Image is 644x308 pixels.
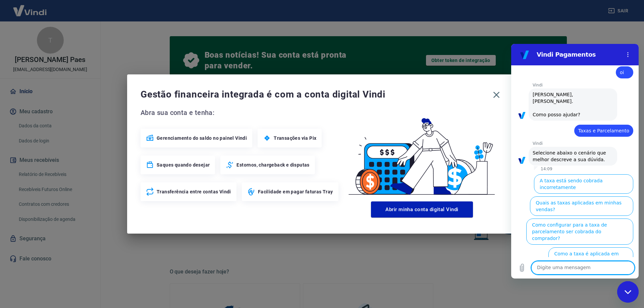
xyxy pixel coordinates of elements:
iframe: Janela de mensagens [511,44,639,279]
span: Estornos, chargeback e disputas [236,162,309,168]
span: Gerenciamento do saldo no painel Vindi [157,135,247,141]
span: Abra sua conta e tenha: [141,107,340,118]
span: Transferência entre contas Vindi [157,188,231,195]
button: Abrir minha conta digital Vindi [371,201,473,218]
iframe: Botão para abrir a janela de mensagens, conversa em andamento [617,281,639,303]
img: Good Billing [340,107,503,199]
span: Gestão financeira integrada é com a conta digital Vindi [141,88,489,101]
span: Facilidade em pagar faturas Tray [258,188,333,195]
span: Saques quando desejar [157,162,210,168]
span: Transações via Pix [274,135,316,141]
